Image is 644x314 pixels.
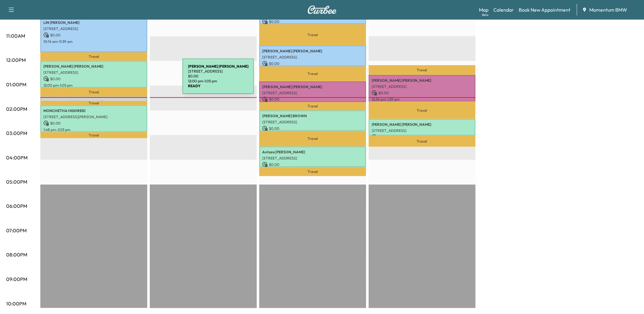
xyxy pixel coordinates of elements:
p: 11:00AM [6,32,25,39]
p: 12:34 pm - 1:39 pm [372,97,473,102]
p: 12:00 pm - 1:05 pm [43,83,144,88]
p: $ 0.00 [262,162,363,167]
p: 05:00PM [6,178,27,185]
p: [PERSON_NAME] [PERSON_NAME] [372,122,473,127]
p: $ 0.00 [43,121,144,126]
p: Travel [259,24,366,46]
p: Antaza [PERSON_NAME] [262,150,363,155]
p: Travel [369,136,476,147]
p: 01:00PM [6,81,26,88]
p: [PERSON_NAME] BROWN [262,114,363,118]
p: 10:14 am - 11:39 am [43,39,144,44]
p: [PERSON_NAME] [PERSON_NAME] [262,84,363,89]
p: Travel [40,52,147,61]
p: 12:00PM [6,56,26,64]
p: Travel [259,102,366,110]
p: $ 0.00 [372,90,473,96]
p: [STREET_ADDRESS] [43,70,144,75]
a: Book New Appointment [519,6,571,13]
p: 1:48 pm - 2:53 pm [43,127,144,132]
p: [STREET_ADDRESS] [372,84,473,89]
p: [STREET_ADDRESS] [262,156,363,161]
p: $ 0.00 [372,134,473,140]
p: Travel [259,167,366,176]
p: Travel [259,66,366,82]
p: Travel [259,131,366,147]
p: $ 0.00 [43,32,144,38]
p: 04:00PM [6,154,28,161]
p: MONCHETHA HIGHREID [43,108,144,113]
p: [STREET_ADDRESS][PERSON_NAME] [43,114,144,119]
a: Calendar [494,6,514,13]
p: Travel [40,101,147,106]
p: $ 0.00 [262,19,363,24]
p: $ 0.00 [262,126,363,131]
p: [PERSON_NAME] [PERSON_NAME] [43,100,144,105]
p: [STREET_ADDRESS] [372,128,473,133]
p: [PERSON_NAME] [PERSON_NAME] [262,49,363,54]
p: Travel [40,132,147,138]
p: 09:00PM [6,276,27,283]
p: [STREET_ADDRESS] [43,26,144,31]
p: [STREET_ADDRESS] [262,55,363,60]
p: LIN [PERSON_NAME] [43,20,144,25]
p: 02:00PM [6,105,27,113]
div: Beta [482,13,489,17]
p: 06:00PM [6,203,27,210]
p: 03:00PM [6,129,27,137]
p: 10:00PM [6,300,26,308]
a: MapBeta [479,6,489,13]
p: [STREET_ADDRESS] [262,91,363,95]
p: 07:00PM [6,227,27,234]
p: Travel [369,102,476,119]
span: Momentum BMW [590,6,627,13]
p: Travel [369,65,476,75]
p: [PERSON_NAME] [PERSON_NAME] [43,64,144,69]
p: [STREET_ADDRESS] [262,120,363,125]
p: $ 0.00 [43,76,144,82]
p: Travel [40,88,147,97]
p: $ 0.00 [262,61,363,66]
img: Curbee Logo [307,6,337,14]
p: [PERSON_NAME] [PERSON_NAME] [372,78,473,83]
p: $ 0.00 [262,97,363,102]
p: 08:00PM [6,251,27,259]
